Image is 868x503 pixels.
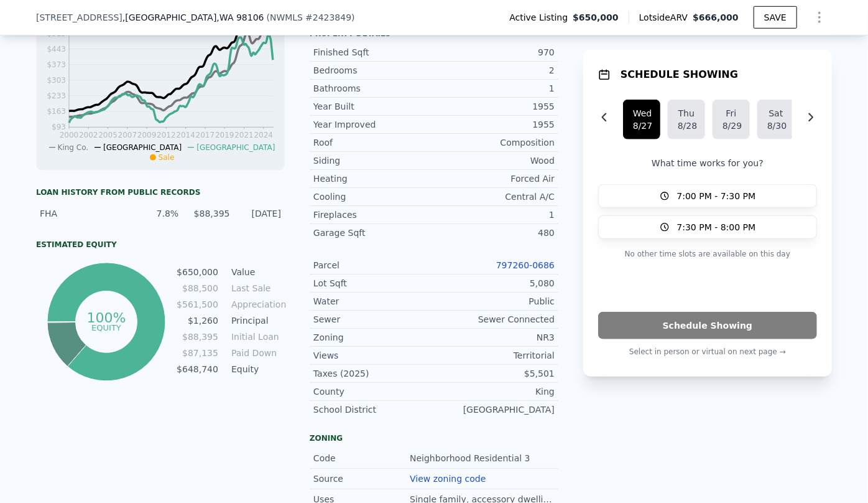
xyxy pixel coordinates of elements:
span: [STREET_ADDRESS] [36,11,122,24]
div: Thu [678,107,695,120]
tspan: $303 [47,76,66,85]
div: 1 [434,82,555,95]
button: Schedule Showing [598,312,817,339]
button: Fri8/29 [713,100,750,139]
tspan: 2014 [176,131,195,139]
tspan: 2024 [254,131,274,139]
td: Paid Down [229,346,285,360]
div: 1 [434,209,555,221]
td: $650,000 [176,265,219,279]
div: Year Improved [313,118,434,131]
span: Sale [159,153,175,162]
div: Finished Sqft [313,46,434,59]
div: 8/28 [678,120,695,132]
div: $5,501 [434,367,555,380]
div: 8/29 [723,120,740,132]
div: Loan history from public records [36,187,285,197]
div: ( ) [267,11,355,24]
td: $87,135 [176,346,219,360]
p: Select in person or virtual on next page → [598,344,817,359]
span: [GEOGRAPHIC_DATA] [196,143,275,152]
tspan: 2012 [157,131,176,139]
div: 2 [434,64,555,77]
div: Wed [633,107,650,120]
span: $650,000 [573,11,619,24]
tspan: 2007 [118,131,137,139]
tspan: $513 [47,29,66,38]
div: Wood [434,154,555,167]
div: 970 [434,46,555,59]
div: Parcel [313,259,434,271]
td: $561,500 [176,298,219,311]
div: King [434,385,555,398]
div: FHA [40,207,127,220]
span: Active Listing [509,11,573,24]
p: No other time slots are available on this day [598,247,817,261]
div: 8/27 [633,120,650,132]
td: Value [229,265,285,279]
button: 7:00 PM - 7:30 PM [598,184,817,208]
span: 7:30 PM - 8:00 PM [677,221,756,233]
div: Territorial [434,349,555,362]
div: Cooling [313,190,434,203]
div: Year Built [313,100,434,113]
td: Equity [229,362,285,376]
div: 5,080 [434,277,555,289]
div: Heating [313,172,434,185]
div: Estimated Equity [36,240,285,250]
div: Fireplaces [313,209,434,221]
button: Thu8/28 [668,100,705,139]
button: Show Options [807,5,832,30]
tspan: 2002 [79,131,98,139]
tspan: 2009 [137,131,157,139]
td: Principal [229,314,285,327]
tspan: 2019 [215,131,234,139]
div: $88,395 [186,207,229,220]
span: # 2423849 [305,12,351,22]
div: Bathrooms [313,82,434,95]
tspan: $373 [47,60,66,69]
p: What time works for you? [598,157,817,169]
div: Taxes (2025) [313,367,434,380]
button: Wed8/27 [623,100,660,139]
a: View zoning code [410,474,486,484]
div: Zoning [313,331,434,344]
div: Fri [723,107,740,120]
div: Bedrooms [313,64,434,77]
div: Central A/C [434,190,555,203]
div: Zoning [310,433,558,443]
div: Views [313,349,434,362]
div: 1955 [434,118,555,131]
div: County [313,385,434,398]
tspan: 2005 [98,131,118,139]
tspan: 100% [86,310,126,326]
span: $666,000 [693,12,739,22]
span: , [GEOGRAPHIC_DATA] [122,11,264,24]
div: 7.8% [135,207,178,220]
td: $1,260 [176,314,219,327]
div: Garage Sqft [313,227,434,239]
div: Lot Sqft [313,277,434,289]
div: 8/30 [767,120,785,132]
td: Last Sale [229,281,285,295]
td: $88,395 [176,330,219,344]
span: King Co. [58,143,89,152]
div: Siding [313,154,434,167]
h1: SCHEDULE SHOWING [621,67,738,82]
a: 797260-0686 [496,260,555,270]
div: Source [313,472,410,485]
span: 7:00 PM - 7:30 PM [677,190,756,202]
button: 7:30 PM - 8:00 PM [598,215,817,239]
div: Code [313,452,410,464]
td: $648,740 [176,362,219,376]
div: Sat [767,107,785,120]
span: Lotside ARV [639,11,693,24]
span: , WA 98106 [216,12,264,22]
div: 1955 [434,100,555,113]
div: 480 [434,227,555,239]
div: [GEOGRAPHIC_DATA] [434,403,555,416]
tspan: $443 [47,45,66,54]
div: Sewer Connected [434,313,555,326]
tspan: 2017 [196,131,215,139]
div: Sewer [313,313,434,326]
